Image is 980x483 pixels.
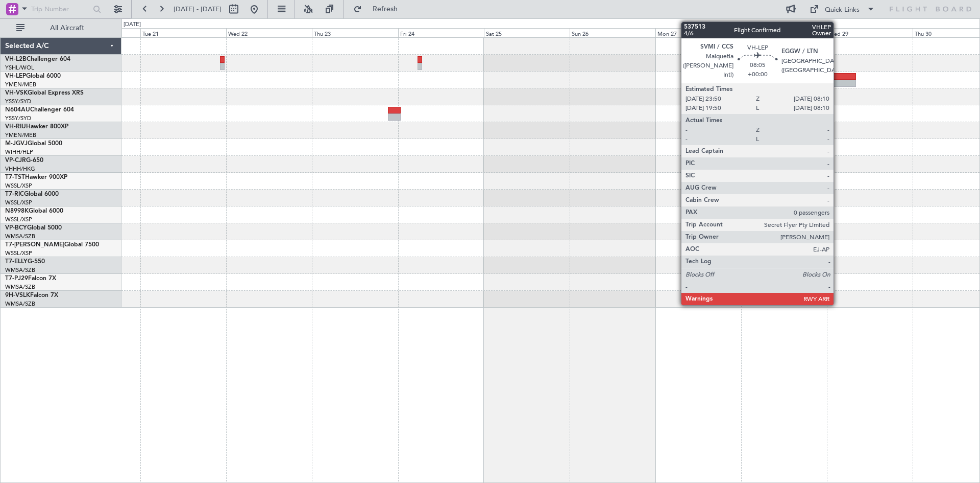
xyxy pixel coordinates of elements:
[5,107,74,113] a: N604AUChallenger 604
[5,292,58,298] a: 9H-VSLKFalcon 7X
[484,28,570,37] div: Sat 25
[741,28,827,37] div: Tue 28
[140,28,226,37] div: Tue 21
[5,283,35,291] a: WMSA/SZB
[5,233,35,240] a: WMSA/SZB
[5,141,28,147] span: M-JGVJ
[174,5,222,14] span: [DATE] - [DATE]
[5,266,35,274] a: WMSA/SZB
[5,114,31,122] a: YSSY/SYD
[27,25,108,32] span: All Aircraft
[5,124,68,130] a: VH-RIUHawker 800XP
[5,98,31,105] a: YSSY/SYD
[5,64,34,72] a: YSHL/WOL
[5,81,36,88] a: YMEN/MEB
[5,174,25,180] span: T7-TST
[5,275,56,282] a: T7-PJ29Falcon 7X
[5,208,63,214] a: N8998KGlobal 6000
[5,242,99,248] a: T7-[PERSON_NAME]Global 7500
[349,1,410,17] button: Refresh
[5,165,35,173] a: VHHH/HKG
[827,28,913,37] div: Wed 29
[570,28,655,37] div: Sun 26
[5,56,70,62] a: VH-L2BChallenger 604
[5,208,29,214] span: N8998K
[5,199,32,206] a: WSSL/XSP
[5,90,28,96] span: VH-VSK
[5,191,59,197] a: T7-RICGlobal 6000
[5,292,30,298] span: 9H-VSLK
[5,225,27,231] span: VP-BCY
[312,28,398,37] div: Thu 23
[804,1,880,17] button: Quick Links
[5,73,61,79] a: VH-LEPGlobal 6000
[31,2,90,17] input: Trip Number
[5,124,26,130] span: VH-RIU
[5,107,30,113] span: N604AU
[5,90,84,96] a: VH-VSKGlobal Express XRS
[5,216,32,223] a: WSSL/XSP
[5,275,28,282] span: T7-PJ29
[655,28,741,37] div: Mon 27
[5,300,35,308] a: WMSA/SZB
[5,157,43,164] a: VP-CJRG-650
[825,5,860,15] div: Quick Links
[5,259,45,265] a: T7-ELLYG-550
[5,242,64,248] span: T7-[PERSON_NAME]
[5,157,26,164] span: VP-CJR
[5,249,32,257] a: WSSL/XSP
[5,191,24,197] span: T7-RIC
[5,131,36,139] a: YMEN/MEB
[364,6,407,13] span: Refresh
[5,56,27,62] span: VH-L2B
[11,20,111,36] button: All Aircraft
[398,28,484,37] div: Fri 24
[5,182,32,190] a: WSSL/XSP
[5,141,62,147] a: M-JGVJGlobal 5000
[5,225,62,231] a: VP-BCYGlobal 5000
[5,174,67,180] a: T7-TSTHawker 900XP
[226,28,312,37] div: Wed 22
[5,73,26,79] span: VH-LEP
[5,148,33,156] a: WIHH/HLP
[5,259,28,265] span: T7-ELLY
[124,20,141,29] div: [DATE]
